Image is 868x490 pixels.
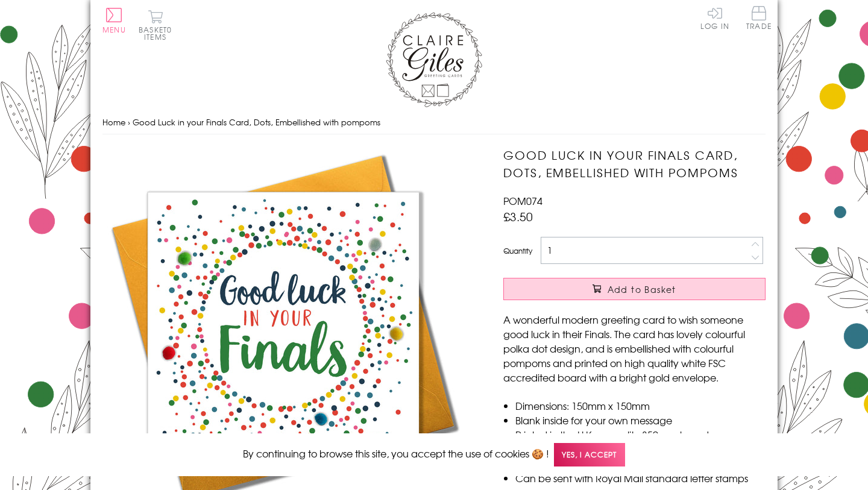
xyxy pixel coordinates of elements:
a: Log In [700,6,729,30]
span: 0 items [144,24,172,42]
button: Basket0 items [139,10,172,40]
h1: Good Luck in your Finals Card, Dots, Embellished with pompoms [503,146,766,181]
button: Menu [102,8,126,33]
span: Yes, I accept [554,443,625,466]
li: Blank inside for your own message [515,413,766,427]
label: Quantity [503,245,532,256]
span: Menu [102,24,126,35]
span: POM074 [503,193,542,208]
span: › [128,116,130,128]
span: Good Luck in your Finals Card, Dots, Embellished with pompoms [133,116,380,128]
li: Dimensions: 150mm x 150mm [515,398,766,413]
p: A wonderful modern greeting card to wish someone good luck in their Finals. The card has lovely c... [503,312,766,385]
img: Claire Giles Greetings Cards [386,12,482,107]
span: Trade [746,6,772,30]
nav: breadcrumbs [102,110,766,135]
span: £3.50 [503,208,533,225]
li: Printed in the U.K on quality 350gsm board [515,427,766,442]
a: Home [102,116,125,128]
li: Can be sent with Royal Mail standard letter stamps [515,471,766,485]
button: Add to Basket [503,278,766,300]
a: Trade [746,6,772,32]
span: Add to Basket [608,283,676,295]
